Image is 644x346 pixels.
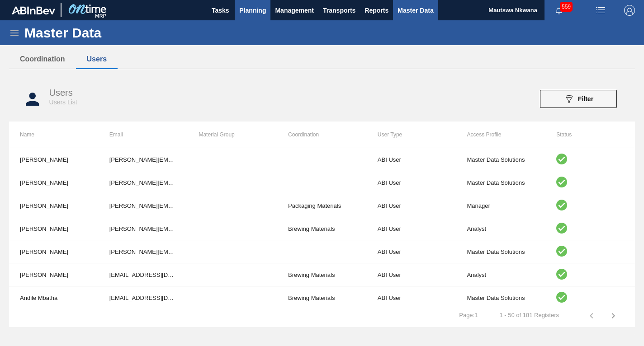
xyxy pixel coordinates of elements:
td: Brewing Materials [277,263,367,286]
span: Reports [365,5,388,16]
th: Name [9,122,99,148]
div: Active user [556,200,624,212]
td: ABI User [367,171,456,194]
button: Users [76,50,118,69]
td: ABI User [367,217,456,240]
td: [PERSON_NAME][EMAIL_ADDRESS][PERSON_NAME][DOMAIN_NAME] [99,217,188,240]
div: Active user [556,269,624,281]
th: Material Group [188,122,277,148]
td: Analyst [456,263,546,286]
button: Notifications [545,4,573,17]
td: Master Data Solutions [456,171,546,194]
span: 559 [560,2,573,12]
td: Manager [456,194,546,217]
td: [PERSON_NAME] [9,171,99,194]
td: [PERSON_NAME][EMAIL_ADDRESS][PERSON_NAME][DOMAIN_NAME] [99,148,188,171]
td: Master Data Solutions [456,148,546,171]
img: userActions [595,5,606,16]
td: [PERSON_NAME] [9,148,99,171]
td: ABI User [367,194,456,217]
td: [PERSON_NAME][EMAIL_ADDRESS][DOMAIN_NAME] [99,194,188,217]
th: Coordination [277,122,367,148]
div: Active user [556,246,624,258]
td: Brewing Materials [277,217,367,240]
span: Management [275,5,314,16]
td: Page : 1 [448,304,488,319]
div: Active user [556,154,624,166]
td: [PERSON_NAME][EMAIL_ADDRESS][DOMAIN_NAME] [99,171,188,194]
td: [PERSON_NAME] [9,194,99,217]
div: Active user [556,292,624,304]
span: Tasks [210,5,230,16]
div: Active user [556,177,624,189]
td: [PERSON_NAME] [9,240,99,263]
button: Coordination [9,50,76,69]
td: 1 - 50 of 181 Registers [488,304,570,319]
td: [PERSON_NAME] [9,263,99,286]
td: Master Data Solutions [456,240,546,263]
td: ABI User [367,240,456,263]
td: ABI User [367,286,456,309]
span: Transports [323,5,355,16]
td: Packaging Materials [277,194,367,217]
th: Email [99,122,188,148]
div: Filter user [535,90,621,108]
td: [PERSON_NAME][EMAIL_ADDRESS][PERSON_NAME][DOMAIN_NAME] [99,240,188,263]
td: [EMAIL_ADDRESS][DOMAIN_NAME] [99,263,188,286]
span: Users List [49,98,77,106]
td: Master Data Solutions [456,286,546,309]
td: Analyst [456,217,546,240]
td: ABI User [367,148,456,171]
td: Andile Mbatha [9,286,99,309]
h1: Master Data [24,28,185,38]
img: Logout [624,5,635,16]
button: Filter [540,90,617,108]
td: [EMAIL_ADDRESS][DOMAIN_NAME] [99,286,188,309]
span: Planning [239,5,266,16]
td: [PERSON_NAME] [9,217,99,240]
td: Brewing Materials [277,286,367,309]
span: Master Data [398,5,433,16]
th: User Type [367,122,456,148]
img: TNhmsLtSVTkK8tSr43FrP2fwEKptu5GPRR3wAAAABJRU5ErkJggg== [12,6,55,14]
span: Filter [578,95,593,103]
th: Access Profile [456,122,546,148]
div: Active user [556,223,624,235]
th: Status [545,122,635,148]
span: Users [49,88,73,98]
td: ABI User [367,263,456,286]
